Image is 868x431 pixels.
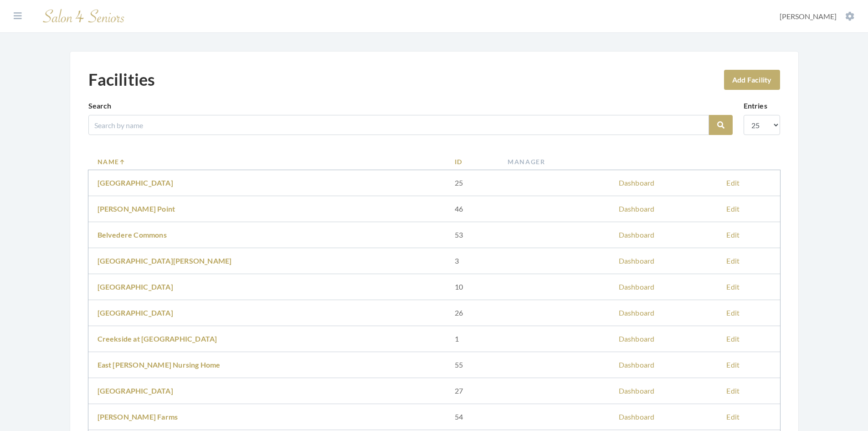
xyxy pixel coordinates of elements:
[726,178,740,187] a: Edit
[38,5,129,27] img: Salon 4 Seniors
[619,230,655,239] a: Dashboard
[455,157,489,166] a: ID
[619,256,655,265] a: Dashboard
[726,334,740,343] a: Edit
[619,178,655,187] a: Dashboard
[98,360,221,369] a: East [PERSON_NAME] Nursing Home
[446,300,498,326] td: 26
[446,404,498,430] td: 54
[98,412,178,421] a: [PERSON_NAME] Farms
[446,378,498,404] td: 27
[98,334,217,343] a: Creekside at [GEOGRAPHIC_DATA]
[446,196,498,222] td: 46
[98,178,173,187] a: [GEOGRAPHIC_DATA]
[446,326,498,352] td: 1
[726,256,740,265] a: Edit
[726,386,740,395] a: Edit
[777,11,857,21] button: [PERSON_NAME]
[446,170,498,196] td: 25
[726,204,740,213] a: Edit
[724,70,780,90] a: Add Facility
[446,274,498,300] td: 10
[726,360,740,369] a: Edit
[446,222,498,248] td: 53
[98,386,173,395] a: [GEOGRAPHIC_DATA]
[446,248,498,274] td: 3
[726,308,740,317] a: Edit
[726,230,740,239] a: Edit
[619,308,655,317] a: Dashboard
[780,12,837,21] span: [PERSON_NAME]
[88,100,112,111] label: Search
[88,70,155,89] h1: Facilities
[98,204,175,213] a: [PERSON_NAME] Point
[498,153,609,170] th: Manager
[619,412,655,421] a: Dashboard
[446,352,498,378] td: 55
[619,204,655,213] a: Dashboard
[726,412,740,421] a: Edit
[744,100,767,111] label: Entries
[98,230,167,239] a: Belvedere Commons
[98,282,173,291] a: [GEOGRAPHIC_DATA]
[98,256,232,265] a: [GEOGRAPHIC_DATA][PERSON_NAME]
[726,282,740,291] a: Edit
[619,360,655,369] a: Dashboard
[619,282,655,291] a: Dashboard
[98,157,437,166] a: Name
[98,308,173,317] a: [GEOGRAPHIC_DATA]
[619,386,655,395] a: Dashboard
[619,334,655,343] a: Dashboard
[88,115,709,135] input: Search by name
